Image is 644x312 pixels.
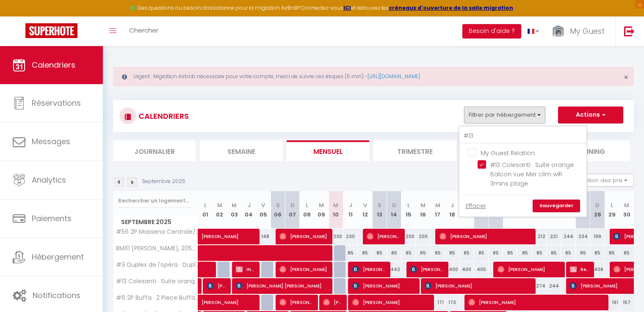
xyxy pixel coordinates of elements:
div: 244 [561,229,575,244]
abbr: V [261,201,265,209]
button: Besoin d'aide ? [462,24,521,38]
div: 200 [401,229,416,244]
span: [PERSON_NAME] [468,294,603,310]
span: Notifications [33,290,80,301]
li: Mensuel [287,140,369,161]
a: ICI [343,4,351,11]
span: [PERSON_NAME] [202,224,279,240]
div: 230 [329,229,343,244]
li: Trimestre [373,140,456,161]
div: 157 [619,295,634,310]
div: 85 [459,245,474,261]
div: 212 [532,229,547,244]
abbr: M [435,201,440,209]
span: INTERVENTION [PERSON_NAME] + DESINFECTINO GIBBUMS SUR 2JRS X [236,261,255,277]
th: 28 [590,191,605,229]
a: Effacer [466,201,486,211]
span: [PERSON_NAME] [352,294,429,310]
th: 14 [387,191,401,229]
div: Filtrer par hébergement [459,126,587,217]
div: 85 [503,245,517,261]
button: Filtrer par hébergement [464,107,545,123]
div: 221 [547,229,561,244]
span: Reservation Proprietaire [570,261,589,277]
span: Messages [32,136,70,147]
span: [PERSON_NAME] [367,228,400,244]
div: 200 [416,229,430,244]
button: Close [624,74,628,81]
abbr: M [624,201,629,209]
div: 85 [547,245,561,261]
span: [PERSON_NAME] [410,261,444,277]
div: 274 [532,278,547,294]
div: 85 [517,245,532,261]
span: #56 2P Massena Centrale/Proche Prom,[GEOGRAPHIC_DATA],AC&WIFI [115,229,199,235]
span: #9 Duplex de l'opéra · Duplex de l'Opéra, Vue Mer - Terrasse & AC [115,262,199,268]
div: 85 [431,245,445,261]
th: 18 [445,191,459,229]
div: 400 [445,262,459,277]
th: 12 [358,191,372,229]
div: Urgent : Migration Airbnb nécessaire pour votre compte, merci de suivre ces étapes (5 min) - [113,67,634,86]
div: 85 [619,245,634,261]
span: [PERSON_NAME] [279,228,327,244]
div: 85 [561,245,575,261]
a: [PERSON_NAME] [198,295,213,311]
input: Rechercher un logement... [459,129,586,144]
th: 04 [241,191,256,229]
div: 244 [547,278,561,294]
abbr: M [420,201,426,209]
div: 171 [431,295,445,310]
div: 406 [590,262,605,277]
abbr: L [407,201,410,209]
th: 17 [431,191,445,229]
th: 03 [227,191,241,229]
span: #6 2P Buffa · 2 Piece Buffa 2 min de la mer,centrale/Clim&Balcon [115,295,199,301]
div: 85 [401,245,416,261]
img: logout [624,26,635,36]
abbr: M [217,201,222,209]
button: Actions [558,107,623,123]
button: Gestion des prix [571,174,634,186]
span: Analytics [32,175,66,185]
th: 07 [285,191,299,229]
span: Réservations [32,98,81,108]
span: [PERSON_NAME] [207,278,226,294]
abbr: D [392,201,396,209]
span: [PERSON_NAME] [PERSON_NAME] [236,278,327,294]
th: 06 [271,191,285,229]
th: 09 [314,191,329,229]
li: Semaine [200,140,282,161]
span: #13 Colesanti · Suite orange Balcon vue Mer clim wifi 3mins plage [115,278,199,285]
abbr: J [451,201,454,209]
span: Calendriers [32,60,75,70]
th: 13 [372,191,387,229]
abbr: M [232,201,237,209]
span: Hébergement [32,252,84,262]
div: 85 [590,245,605,261]
span: [PERSON_NAME] Saad [352,261,386,277]
a: [PERSON_NAME] [198,229,213,245]
abbr: D [290,201,295,209]
a: créneaux d'ouverture de la salle migration [389,4,513,11]
th: 08 [300,191,314,229]
th: 05 [256,191,271,229]
span: Paiements [32,213,72,224]
div: 85 [489,245,503,261]
th: 02 [213,191,227,229]
div: 234 [576,229,590,244]
span: [PERSON_NAME] [202,290,279,306]
div: 442 [387,262,401,277]
div: 85 [445,245,459,261]
th: 30 [619,191,634,229]
span: [PERSON_NAME] [323,294,342,310]
li: Planning [547,140,630,161]
th: 11 [343,191,358,229]
img: ... [552,24,564,39]
span: [PERSON_NAME] [279,261,327,277]
abbr: V [363,201,367,209]
abbr: D [595,201,600,209]
p: Septembre 2025 [142,178,185,186]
